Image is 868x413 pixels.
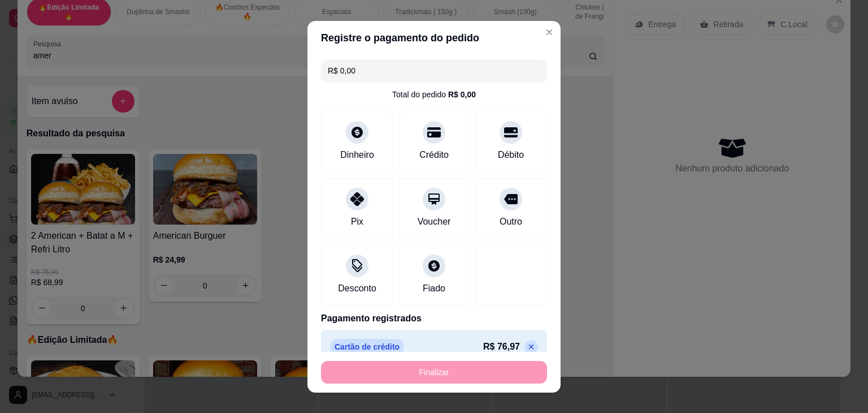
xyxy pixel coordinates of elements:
[418,215,451,229] div: Voucher
[540,23,558,41] button: Close
[307,21,561,55] header: Registre o pagamento do pedido
[448,89,476,100] div: R$ 0,00
[330,339,404,355] p: Cartão de crédito
[328,59,540,82] input: Ex.: hambúrguer de cordeiro
[419,148,449,162] div: Crédito
[500,215,522,229] div: Outro
[321,312,547,325] p: Pagamento registrados
[338,282,376,295] div: Desconto
[351,215,363,229] div: Pix
[423,282,445,295] div: Fiado
[498,148,524,162] div: Débito
[483,340,520,354] p: R$ 76,97
[340,148,374,162] div: Dinheiro
[392,89,476,100] div: Total do pedido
